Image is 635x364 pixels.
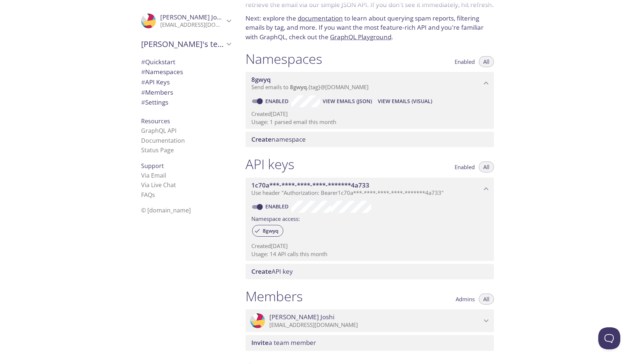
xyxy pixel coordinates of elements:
[141,171,166,179] a: Via Email
[298,14,343,22] a: documentation
[141,68,145,76] span: #
[160,21,224,29] p: [EMAIL_ADDRESS][DOMAIN_NAME]
[135,9,237,33] div: Saurav Joshi
[479,294,494,305] button: All
[141,98,145,106] span: #
[245,14,494,42] p: Next: explore the to learn about querying spam reports, filtering emails by tag, and more. If you...
[141,58,175,66] span: Quickstart
[251,135,306,143] span: namespace
[245,264,494,279] div: Create API Key
[141,191,155,199] a: FAQ
[152,191,155,199] span: s
[450,56,479,67] button: Enabled
[264,98,291,105] a: Enabled
[245,156,294,172] h1: API keys
[330,33,391,41] a: GraphQL Playground
[245,335,494,350] div: Invite a team member
[245,132,494,147] div: Create namespace
[451,294,479,305] button: Admins
[251,338,269,347] span: Invite
[251,83,369,91] span: Send emails to . {tag} @[DOMAIN_NAME]
[141,88,173,97] span: Members
[320,95,375,107] button: View Emails (JSON)
[251,338,316,347] span: a team member
[479,161,494,172] button: All
[135,57,237,67] div: Quickstart
[251,267,293,276] span: API key
[141,58,145,66] span: #
[135,97,237,108] div: Team Settings
[269,313,334,321] span: [PERSON_NAME] Joshi
[251,110,488,118] p: Created [DATE]
[135,34,237,54] div: Saurav's team
[479,56,494,67] button: All
[141,127,176,135] a: GraphQL API
[135,77,237,87] div: API Keys
[251,250,488,258] p: Usage: 14 API calls this month
[141,146,174,154] a: Status Page
[258,227,283,234] span: 8gwyq
[378,97,432,106] span: View Emails (Visual)
[264,203,291,210] a: Enabled
[141,88,145,97] span: #
[141,136,185,145] a: Documentation
[375,95,435,107] button: View Emails (Visual)
[269,321,481,329] p: [EMAIL_ADDRESS][DOMAIN_NAME]
[245,309,494,332] div: Saurav Joshi
[251,242,488,250] p: Created [DATE]
[252,225,283,237] div: 8gwyq
[251,267,272,276] span: Create
[251,118,488,126] p: Usage: 1 parsed email this month
[245,72,494,95] div: 8gwyq namespace
[450,161,479,172] button: Enabled
[141,68,183,76] span: Namespaces
[141,162,164,170] span: Support
[135,67,237,77] div: Namespaces
[141,117,170,125] span: Resources
[141,78,145,86] span: #
[323,97,372,106] span: View Emails (JSON)
[245,51,322,67] h1: Namespaces
[141,98,168,106] span: Settings
[160,13,225,21] span: [PERSON_NAME] Joshi
[141,39,224,49] span: [PERSON_NAME]'s team
[251,135,272,143] span: Create
[290,83,307,91] span: 8gwyq
[141,181,176,189] a: Via Live Chat
[141,206,191,214] span: © [DOMAIN_NAME]
[598,327,620,349] iframe: Help Scout Beacon - Open
[245,288,303,305] h1: Members
[135,87,237,98] div: Members
[251,75,271,84] span: 8gwyq
[251,213,300,223] label: Namespace access:
[141,78,170,86] span: API Keys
